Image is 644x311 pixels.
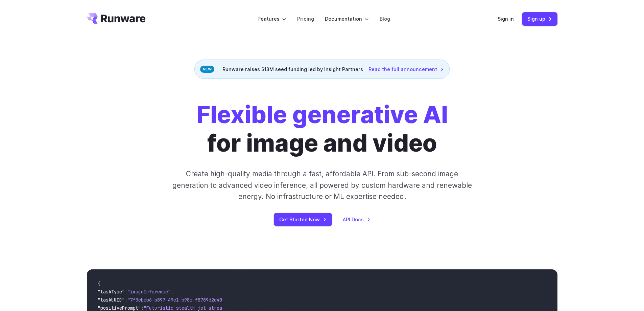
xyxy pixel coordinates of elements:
[98,305,141,311] span: "positivePrompt"
[196,101,448,157] h1: for image and video
[258,15,286,23] label: Features
[498,15,514,23] a: Sign in
[274,213,332,226] a: Get Started Now
[380,15,390,23] a: Blog
[171,168,473,202] p: Create high-quality media through a fast, affordable API. From sub-second image generation to adv...
[196,100,448,129] strong: Flexible generative AI
[297,15,314,23] a: Pricing
[171,289,173,295] span: ,
[127,297,230,303] span: "7f3ebcb6-b897-49e1-b98c-f5789d2d40d7"
[98,297,125,303] span: "taskUUID"
[87,13,146,24] a: Go to /
[522,12,557,25] a: Sign up
[325,15,369,23] label: Documentation
[98,281,100,287] span: {
[127,289,171,295] span: "imageInference"
[144,305,390,311] span: "Futuristic stealth jet streaking through a neon-lit cityscape with glowing purple exhaust"
[125,297,127,303] span: :
[194,60,450,79] div: Runware raises $13M seed funding led by Insight Partners
[343,216,371,223] a: API Docs
[368,65,444,73] a: Read the full announcement
[141,305,144,311] span: :
[125,289,127,295] span: :
[98,289,125,295] span: "taskType"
